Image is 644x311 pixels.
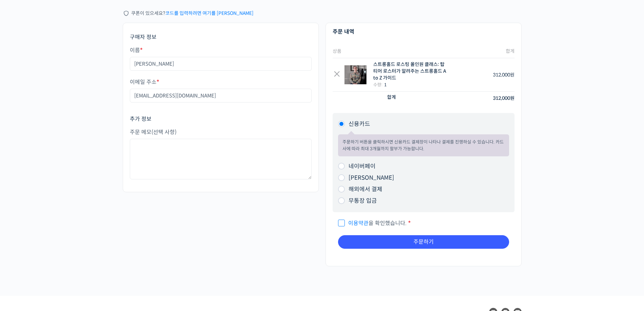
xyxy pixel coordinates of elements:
a: 이용약관 [348,220,368,227]
strong: 1 [384,82,387,88]
label: [PERSON_NAME] [349,174,394,181]
span: 설정 [104,225,113,230]
span: 을 확인했습니다. [338,220,407,227]
div: 수량: [373,81,447,88]
span: 원 [510,95,515,101]
label: 이메일 주소 [130,79,312,85]
span: 원 [510,72,515,78]
th: 합계 [451,45,514,58]
th: 상품 [333,45,451,58]
label: 네이버페이 [349,163,376,170]
label: 해외에서 결제 [349,186,382,193]
bdi: 312,000 [493,95,515,101]
abbr: 필수 [408,220,411,227]
a: 코드를 입력하려면 여기를 [PERSON_NAME] [165,10,254,16]
label: 이름 [130,47,312,53]
div: 쿠폰이 있으세요? [123,9,522,18]
h3: 주문 내역 [333,28,515,36]
a: 홈 [2,215,45,231]
a: Remove this item [333,71,341,79]
button: 주문하기 [338,235,509,249]
span: (선택 사항) [151,129,176,136]
input: username@domain.com [130,89,312,103]
div: 스트롱홀드 로스팅 올인원 클래스: 탑티어 로스터가 알려주는 스트롱홀드 A to Z 가이드 [373,61,447,81]
abbr: 필수 [157,79,159,86]
span: 홈 [21,225,25,230]
label: 무통장 입금 [349,197,377,204]
a: 설정 [87,215,130,231]
a: 대화 [45,215,87,231]
span: 대화 [62,225,70,230]
abbr: 필수 [140,47,143,54]
th: 합계 [333,92,451,105]
bdi: 312,000 [493,72,515,78]
h3: 구매자 정보 [130,34,312,41]
label: 주문 메모 [130,129,312,135]
h3: 추가 정보 [130,115,312,123]
label: 신용카드 [349,120,370,128]
p: 주문하기 버튼을 클릭하시면 신용카드 결제창이 나타나 결제를 진행하실 수 있습니다. 카드사에 따라 최대 3개월까지 할부가 가능합니다. [342,139,505,152]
